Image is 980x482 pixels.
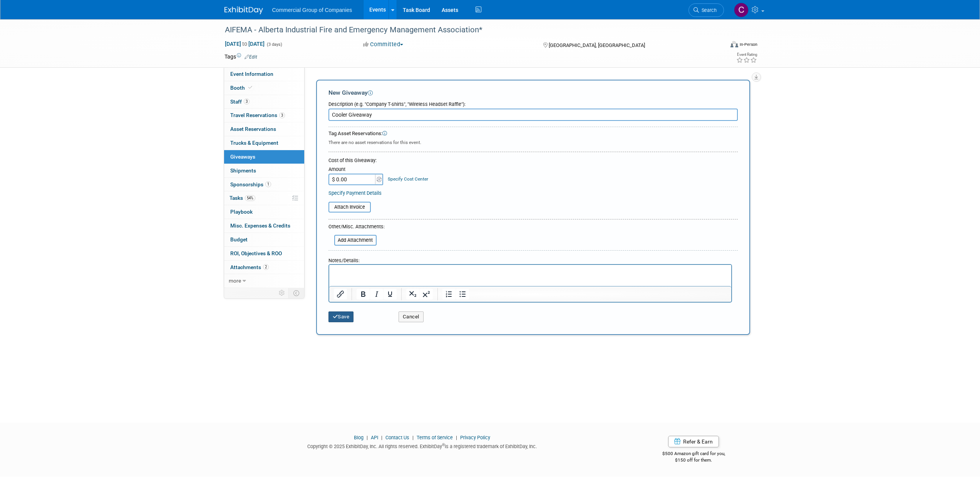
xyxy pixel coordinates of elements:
a: Staff3 [224,95,304,109]
button: Italic [370,289,383,300]
button: Superscript [420,289,433,300]
button: Save [328,311,354,322]
div: Notes/Details: [328,254,732,264]
span: Event Information [230,71,273,77]
span: to [241,41,248,47]
a: Booth [224,81,304,95]
a: Contact Us [385,435,409,440]
div: Copyright © 2025 ExhibitDay, Inc. All rights reserved. ExhibitDay is a registered trademark of Ex... [224,441,620,450]
span: Shipments [230,167,256,174]
button: Bullet list [456,289,469,300]
a: Specify Payment Details [328,190,382,196]
td: Tags [224,53,257,60]
button: Cancel [399,311,424,322]
a: Specify Cost Center [388,176,428,182]
span: ROI, Objectives & ROO [230,250,282,256]
span: Travel Reservations [230,112,285,118]
a: Budget [224,233,304,246]
div: There are no asset reservations for this event. [328,137,738,146]
span: Booth [230,85,254,91]
div: Cost of this Giveaway: [328,157,738,164]
a: ROI, Objectives & ROO [224,247,304,260]
span: 1 [265,181,271,187]
sup: ® [442,443,445,447]
a: Event Information [224,67,304,81]
span: | [410,435,415,440]
a: Tasks54% [224,191,304,205]
div: AIFEMA - Alberta Industrial Fire and Emergency Management Association* [222,23,712,37]
span: Misc. Expenses & Credits [230,223,290,229]
span: 54% [245,195,255,201]
a: Blog [354,435,364,440]
a: Giveaways [224,150,304,164]
button: Bold [357,289,370,300]
span: Sponsorships [230,181,271,187]
img: Cole Mattern [734,3,749,17]
a: Shipments [224,164,304,177]
div: Event Format [678,40,758,52]
div: $500 Amazon gift card for you, [632,445,756,463]
span: 3 [244,99,250,104]
a: Playbook [224,205,304,219]
div: In-Person [739,42,757,47]
span: Staff [230,99,250,105]
td: Personalize Event Tab Strip [275,288,289,298]
a: Search [689,3,724,17]
i: Booth reservation complete [248,85,252,90]
span: Search [699,7,717,13]
img: Format-Inperson.png [730,41,738,47]
a: more [224,274,304,288]
img: ExhibitDay [224,7,263,14]
button: Numbered list [442,289,456,300]
a: Sponsorships1 [224,178,304,191]
span: Trucks & Equipment [230,140,278,146]
div: New Giveaway [328,89,738,97]
button: Insert/edit link [334,289,347,300]
a: Misc. Expenses & Credits [224,219,304,233]
a: Travel Reservations3 [224,109,304,122]
a: API [371,435,378,440]
span: Giveaways [230,154,255,160]
span: Tasks [230,195,255,201]
div: Description (e.g. "Company T-shirts", "Wireless Headset Raffle"): [328,97,738,108]
span: Commercial Group of Companies [272,7,352,13]
span: more [229,278,241,284]
td: Toggle Event Tabs [288,288,304,298]
a: Refer & Earn [668,436,719,447]
a: Trucks & Equipment [224,136,304,150]
span: 3 [279,112,285,118]
iframe: Rich Text Area [329,265,731,286]
span: [GEOGRAPHIC_DATA], [GEOGRAPHIC_DATA] [549,42,645,48]
span: | [379,435,384,440]
div: Other/Misc. Attachments: [328,223,385,232]
span: Budget [230,236,248,243]
span: Playbook [230,209,253,215]
button: Underline [384,289,397,300]
div: Tag Asset Reservations: [328,130,738,137]
span: 2 [263,264,269,270]
a: Terms of Service [417,435,453,440]
div: Event Rating [736,53,757,57]
button: Subscript [406,289,419,300]
span: Attachments [230,264,269,270]
a: Privacy Policy [460,435,490,440]
span: | [365,435,370,440]
span: [DATE] [DATE] [224,40,265,47]
span: (3 days) [266,42,282,47]
a: Attachments2 [224,261,304,274]
span: Asset Reservations [230,126,276,132]
a: Edit [245,54,257,60]
div: $150 off for them. [632,457,756,464]
a: Asset Reservations [224,122,304,136]
span: | [454,435,459,440]
div: Amount [328,166,384,174]
button: Committed [360,40,406,49]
